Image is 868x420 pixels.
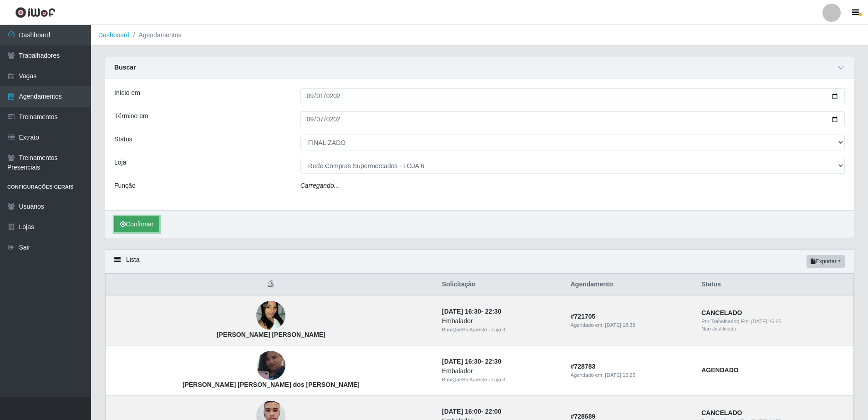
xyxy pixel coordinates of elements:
time: [DATE] 18:38 [605,322,635,328]
div: Agendado em: [570,321,690,329]
time: 22:30 [485,308,502,315]
img: Janeide da Silva Freitas [256,290,285,342]
time: 22:30 [485,358,502,365]
th: Solicitação [437,274,565,295]
input: 00/00/0000 [300,111,845,127]
time: 22:00 [485,408,502,415]
strong: CANCELADO [701,409,742,416]
img: Ana Cristina dos Santos Mendes [256,340,285,392]
nav: breadcrumb [91,25,868,46]
time: [DATE] 15:25 [605,372,635,378]
th: Status [696,274,854,295]
strong: AGENDADO [701,366,739,374]
label: Função [114,181,136,190]
strong: # 728783 [570,363,595,370]
a: Dashboard [98,31,130,39]
button: Confirmar [114,216,159,232]
label: Início em [114,88,140,98]
input: 00/00/0000 [300,88,845,104]
div: Não Justificado [701,325,848,333]
div: Lista [105,250,854,274]
span: Por: Trabalhador [701,319,738,324]
strong: - [442,408,501,415]
th: Agendamento [565,274,696,295]
strong: [PERSON_NAME] [PERSON_NAME] dos [PERSON_NAME] [183,381,360,388]
button: Exportar [807,255,845,268]
strong: # 721705 [570,313,595,320]
div: Agendado em: [570,371,690,379]
div: | Em: [701,318,848,325]
strong: # 728689 [570,413,595,420]
li: Agendamentos [130,30,182,40]
label: Loja [114,158,126,167]
strong: CANCELADO [701,309,742,316]
time: [DATE] 16:30 [442,358,481,365]
time: [DATE] 16:00 [442,408,481,415]
div: BomQueSó Agreste - Loja 3 [442,376,560,384]
time: [DATE] 15:25 [751,319,781,324]
div: Embalador [442,366,560,376]
time: [DATE] 16:30 [442,308,481,315]
div: BomQueSó Agreste - Loja 3 [442,326,560,334]
label: Status [114,135,132,144]
strong: - [442,358,501,365]
strong: - [442,308,501,315]
i: Carregando... [300,182,340,189]
img: CoreUI Logo [15,7,56,18]
label: Término em [114,111,148,121]
strong: Buscar [114,64,136,71]
strong: [PERSON_NAME] [PERSON_NAME] [217,331,325,338]
div: Embalador [442,316,560,326]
